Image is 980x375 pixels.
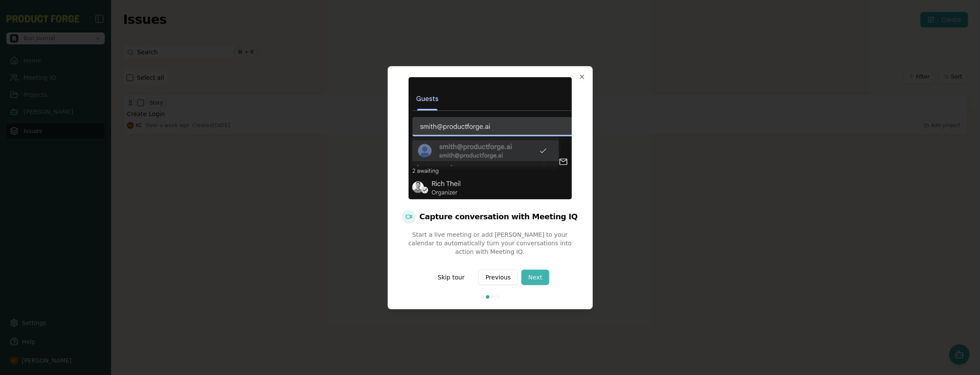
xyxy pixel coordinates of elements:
h2: Capture conversation with Meeting IQ [402,210,577,224]
p: Start a live meeting or add [PERSON_NAME] to your calendar to automatically turn your conversatio... [398,230,582,256]
button: Next [521,270,549,285]
img: Capture conversation with Meeting IQ [409,77,572,199]
button: Skip tour [431,270,471,285]
button: Previous [478,270,518,285]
